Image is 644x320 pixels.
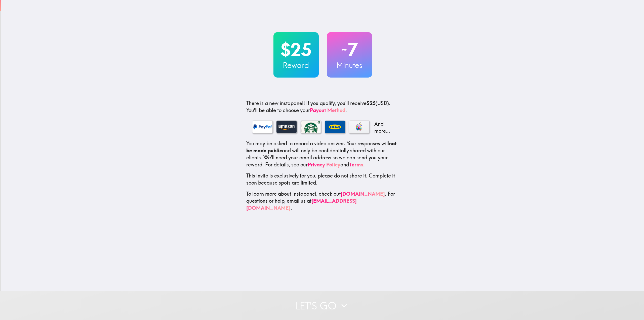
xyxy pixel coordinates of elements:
[367,100,376,106] b: $25
[341,42,348,57] span: ~
[327,39,372,60] h2: 7
[310,107,345,113] a: Payout Method
[273,60,319,70] h3: Reward
[327,60,372,70] h3: Minutes
[349,161,363,168] a: Terms
[341,191,385,197] a: [DOMAIN_NAME]
[373,120,393,134] p: And more...
[273,39,319,60] h2: $25
[246,140,396,154] b: not be made public
[308,161,340,168] a: Privacy Policy
[246,140,399,168] p: You may be asked to record a video answer. Your responses will and will only be confidentially sh...
[246,100,399,114] p: If you qualify, you'll receive (USD) . You'll be able to choose your .
[246,198,357,211] a: [EMAIL_ADDRESS][DOMAIN_NAME]
[246,190,399,211] p: To learn more about Instapanel, check out . For questions or help, email us at .
[246,100,305,106] span: There is a new instapanel!
[246,172,399,186] p: This invite is exclusively for you, please do not share it. Complete it soon because spots are li...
